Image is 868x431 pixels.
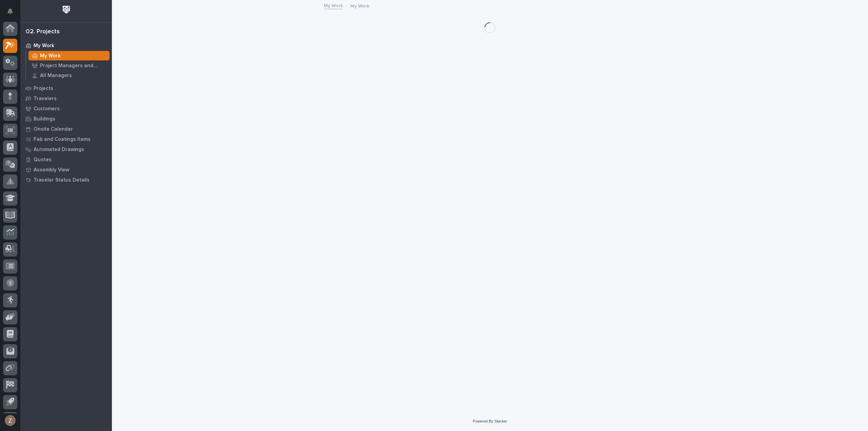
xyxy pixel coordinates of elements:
p: My Work [40,53,61,59]
a: Projects [20,83,112,93]
p: Travelers [34,96,57,102]
a: Quotes [20,154,112,165]
a: Buildings [20,114,112,124]
p: Project Managers and Engineers [40,63,107,69]
a: Travelers [20,93,112,104]
p: Buildings [34,116,55,122]
p: Traveler Status Details [34,177,90,183]
a: Automated Drawings [20,144,112,154]
p: All Managers [40,73,72,79]
a: Customers [20,104,112,114]
a: Fab and Coatings Items [20,134,112,144]
p: Customers [34,106,60,112]
a: Traveler Status Details [20,175,112,185]
a: My Work [324,1,343,9]
a: Project Managers and Engineers [26,61,112,70]
p: Assembly View [34,167,69,173]
a: Onsite Calendar [20,124,112,134]
p: Onsite Calendar [34,126,73,132]
p: Fab and Coatings Items [34,136,91,143]
a: My Work [20,40,112,51]
a: All Managers [26,71,112,80]
p: Quotes [34,157,52,163]
button: users-avatar [3,413,17,428]
div: Notifications [8,8,17,19]
p: Projects [34,86,53,92]
p: My Work [350,2,369,9]
a: Assembly View [20,165,112,175]
a: My Work [26,51,112,60]
button: Notifications [3,4,17,18]
img: Workspace Logo [60,3,73,16]
p: Automated Drawings [34,147,84,153]
a: Powered By Stacker [473,419,507,423]
div: 02. Projects [26,28,60,36]
p: My Work [34,43,54,49]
